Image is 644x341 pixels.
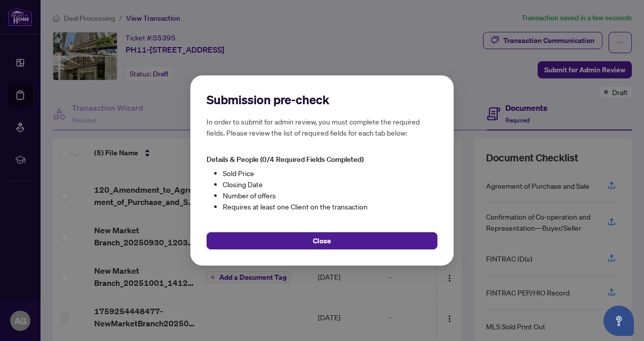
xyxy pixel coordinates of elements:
button: Close [207,232,437,249]
h2: Submission pre-check [207,92,437,108]
li: Sold Price [223,167,437,179]
span: Details & People (0/4 Required Fields Completed) [207,155,364,164]
li: Requires at least one Client on the transaction [223,201,437,212]
span: Close [313,233,331,249]
li: Closing Date [223,179,437,190]
h5: In order to submit for admin review, you must complete the required fields. Please review the lis... [207,116,437,138]
button: Open asap [603,306,634,336]
li: Number of offers [223,190,437,201]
